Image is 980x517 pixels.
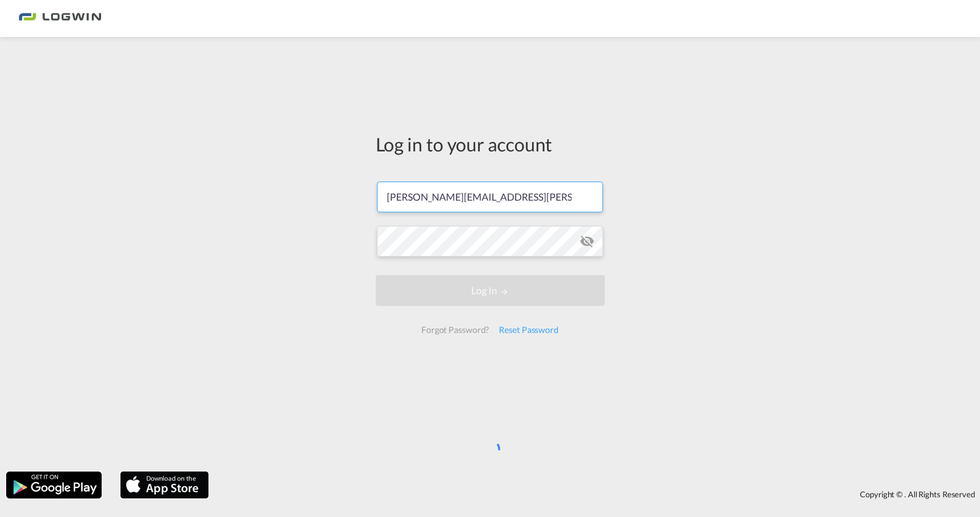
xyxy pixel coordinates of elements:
[494,319,564,341] div: Reset Password
[580,234,594,249] md-icon: icon-eye-off
[377,182,603,212] input: Enter email/phone number
[376,131,605,157] div: Log in to your account
[119,470,210,500] img: apple.png
[416,319,494,341] div: Forgot Password?
[376,275,605,306] button: LOGIN
[5,470,103,500] img: google.png
[215,484,980,505] div: Copyright © . All Rights Reserved
[18,5,102,33] img: bc73a0e0d8c111efacd525e4c8ad7d32.png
